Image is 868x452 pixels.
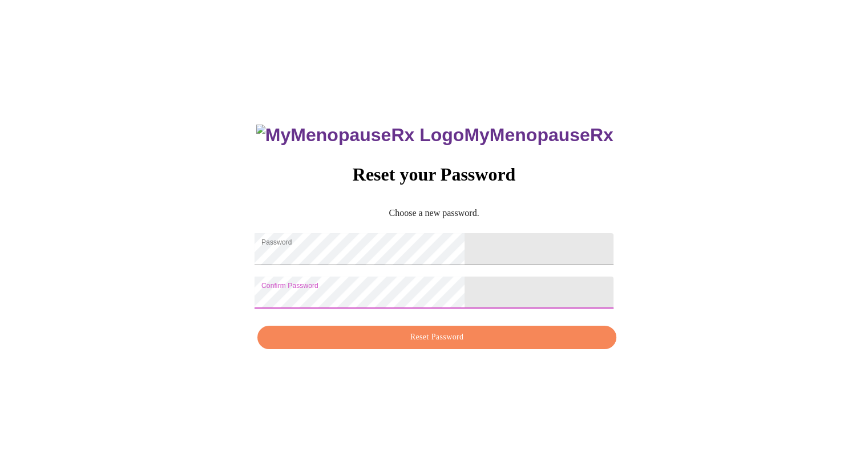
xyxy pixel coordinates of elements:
p: Choose a new password. [255,208,613,218]
button: Reset Password [257,326,616,349]
img: MyMenopauseRx Logo [256,125,464,146]
h3: MyMenopauseRx [256,125,613,146]
h3: Reset your Password [255,164,613,185]
span: Reset Password [271,330,603,345]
